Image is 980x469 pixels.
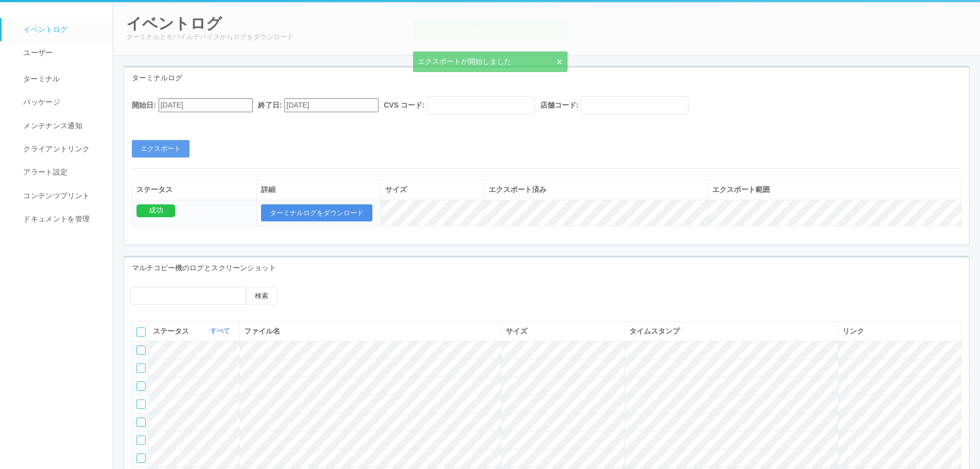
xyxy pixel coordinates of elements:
span: ドキュメントを管理 [21,215,90,223]
div: エクスポート済み [489,184,703,195]
div: 成功 [136,204,175,217]
span: イベントログ [21,25,67,33]
span: ファイル名 [244,327,280,335]
span: パッケージ [21,98,60,106]
label: CVS コード: [384,100,424,111]
span: コンテンツプリント [21,192,90,200]
a: コンテンツプリント [2,184,122,207]
a: ターミナル [2,65,122,91]
div: ターミナルログ [124,67,969,89]
div: 詳細 [261,184,377,195]
span: メンテナンス通知 [21,121,82,130]
label: 終了日: [258,100,282,111]
a: パッケージ [2,91,122,114]
label: 開始日: [132,100,156,111]
span: タイムスタンプ [629,327,680,335]
a: すべて [210,327,233,335]
a: イベントログ [2,18,122,41]
span: ステータス [153,326,192,337]
a: × [551,25,562,36]
div: リンク [843,326,957,337]
div: エクスポートに成功しました [413,21,568,41]
a: クライアントリンク [2,137,122,161]
label: 店舗コード: [540,100,579,111]
span: ユーザー [21,48,53,57]
a: メンテナンス通知 [2,114,122,137]
p: ターミナルとモバイルデバイスからログをダウンロード [126,32,967,42]
a: アラート設定 [2,161,122,184]
div: エクスポート範囲 [712,184,957,195]
button: ターミナルログをダウンロード [261,204,372,222]
div: サイズ [385,184,480,195]
span: アラート設定 [21,168,67,176]
button: エクスポート [132,140,190,158]
a: ドキュメントを管理 [2,207,122,231]
h2: イベントログ [126,15,967,32]
button: 検索 [246,287,277,305]
a: × [551,56,562,67]
a: ユーザー [2,41,122,64]
div: マルチコピー機のログとスクリーンショット [124,257,969,279]
button: すべて [208,326,235,336]
span: ターミナル [21,75,60,83]
span: クライアントリンク [21,145,90,153]
span: サイズ [506,327,527,335]
div: ステータス [136,184,252,195]
div: エクスポートが開始しました [413,51,568,72]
